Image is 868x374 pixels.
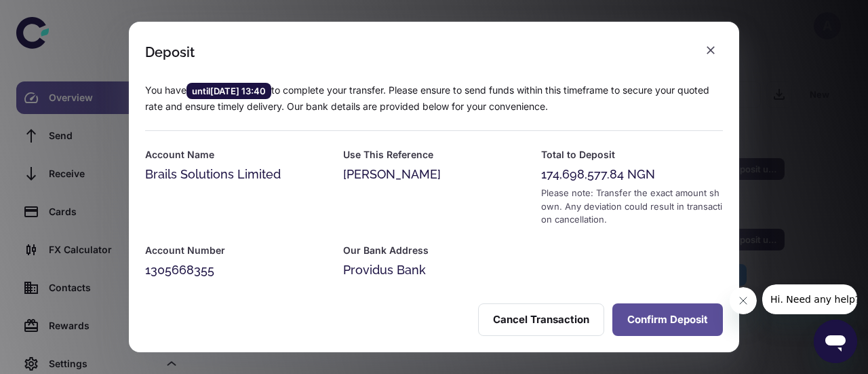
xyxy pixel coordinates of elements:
h6: Account Number [145,243,327,258]
h6: Account Name [145,147,327,162]
button: Confirm Deposit [612,303,723,336]
div: Providus Bank [343,261,525,280]
div: [PERSON_NAME] [343,165,525,184]
div: Deposit [145,44,195,60]
span: Hi. Need any help? [8,10,98,20]
span: until [DATE] 13:40 [186,84,271,98]
p: You have to complete your transfer. Please ensure to send funds within this timeframe to secure y... [145,83,723,114]
div: 174,698,577.84 NGN [541,165,723,184]
button: Cancel Transaction [478,303,604,336]
div: Please note: Transfer the exact amount shown. Any deviation could result in transaction cancellat... [541,187,723,227]
iframe: Button to launch messaging window [814,320,857,363]
div: 1305668355 [145,261,327,280]
iframe: Close message [730,287,757,314]
h6: Total to Deposit [541,147,723,162]
h6: Use This Reference [343,147,525,162]
iframe: Message from company [762,284,857,314]
h6: Our Bank Address [343,243,525,258]
div: Brails Solutions Limited [145,165,327,184]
